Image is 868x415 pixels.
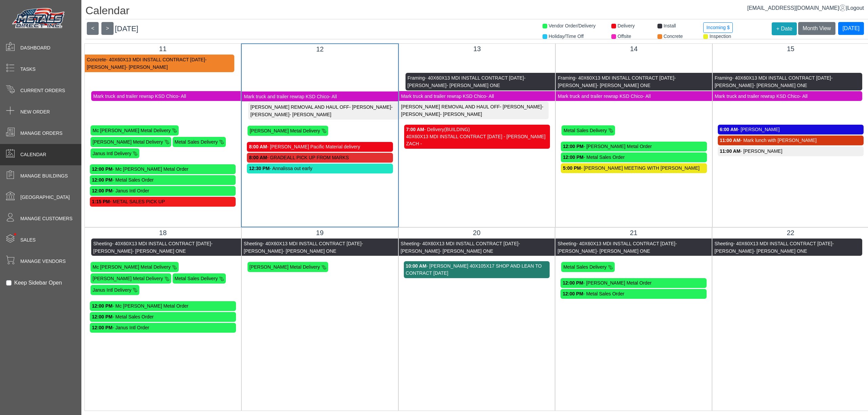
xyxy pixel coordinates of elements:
strong: 12:00 PM [92,303,113,309]
span: - [PERSON_NAME] [440,111,482,117]
div: 14 [561,44,707,54]
span: - All [329,94,337,99]
div: - Mark lunch with [PERSON_NAME] [720,137,862,144]
button: [DATE] [838,22,864,35]
a: [EMAIL_ADDRESS][DOMAIN_NAME] [747,5,846,11]
button: > [101,22,113,35]
span: - [PERSON_NAME] [408,75,526,88]
span: Month View [803,25,831,31]
button: + Date [772,22,797,35]
span: Logout [847,5,864,11]
div: - Delivery [406,126,548,133]
span: Mc [PERSON_NAME] Metal Delivery [93,128,171,133]
span: Vendor Order/Delivery [549,23,596,28]
span: - 40X60X13 MDI INSTALL CONTRACT [DATE] [576,241,675,246]
div: 40X60X13 MDI INSTALL CONTRACT [DATE] - [PERSON_NAME] [406,133,548,140]
div: - [PERSON_NAME] Metal Order [563,279,705,287]
strong: 8:00 AM [249,144,267,149]
button: < [87,22,99,35]
div: | [747,4,864,12]
strong: 12:00 PM [92,188,113,193]
span: [PERSON_NAME] Metal Delivery [93,276,163,281]
span: - 40X60X13 MDI INSTALL CONTRACT [DATE] [112,241,211,246]
strong: 11:00 AM [720,148,741,154]
span: Framing [715,75,732,81]
span: Mc [PERSON_NAME] Metal Delivery [93,264,171,270]
span: - [PERSON_NAME] ONE [447,83,500,88]
span: - [PERSON_NAME] ONE [132,248,186,253]
strong: 1:15 PM [92,199,110,204]
strong: 11:00 AM [720,138,741,143]
span: Sheeting [93,241,112,246]
span: Manage Orders [20,130,62,137]
div: - Metal Sales Order [92,313,234,320]
div: - [PERSON_NAME] MEETING WITH [PERSON_NAME] [563,165,705,172]
strong: 5:00 PM [563,165,581,171]
span: (BUILDING) [444,127,470,132]
span: - [PERSON_NAME] [401,104,544,117]
span: [GEOGRAPHIC_DATA] [20,194,70,201]
div: 13 [404,44,550,54]
span: Metal Sales Delivery [175,276,218,281]
span: - 40X60X13 MDI INSTALL CONTRACT [DATE] [106,57,205,62]
span: Sheeting [401,241,419,246]
span: - [PERSON_NAME] ONE [754,83,807,88]
span: [PERSON_NAME] Metal Delivery [93,139,163,145]
div: 12 [247,44,393,54]
span: - [PERSON_NAME] ONE [597,248,650,253]
span: Mark truck and trailer rewrap KSD Chico [244,94,329,99]
span: Offsite [617,34,631,39]
span: - [PERSON_NAME] [244,241,363,254]
span: - 40X60X13 MDI INSTALL CONTRACT [DATE] [425,75,524,81]
span: - 40X60X13 MDI INSTALL CONTRACT [DATE] [732,75,831,81]
div: - Annalissa out early [249,165,391,172]
div: - Janus Intl Order [92,187,234,194]
div: 22 [717,228,864,238]
span: - [PERSON_NAME] ONE [753,248,807,253]
span: - [PERSON_NAME] [715,75,833,88]
span: Metal Sales Delivery [564,128,607,133]
span: Holiday/Time Off [549,34,584,39]
span: Delivery [617,23,635,28]
strong: 12:00 PM [92,177,113,183]
div: ZACH - [406,140,548,147]
span: - [PERSON_NAME] [500,104,542,109]
span: [PERSON_NAME] Metal Delivery [250,264,320,270]
span: - 40X60X13 MDI INSTALL CONTRACT [DATE] [262,241,361,246]
strong: 10:00 AM [406,263,427,269]
span: [PERSON_NAME] Metal Delivery [250,128,320,133]
span: Concrete [664,34,683,39]
span: - [PERSON_NAME] [349,104,391,110]
strong: 12:00 PM [563,144,584,149]
button: Month View [798,22,835,35]
div: - GRADEALL PICK UP FROM MARKS [249,154,391,161]
span: • [6,223,24,245]
span: - [PERSON_NAME] ONE [283,248,336,253]
strong: 12:00 PM [92,314,113,319]
span: [PERSON_NAME] REMOVAL AND HAUL OFF [401,104,500,109]
span: - All [643,93,651,99]
span: Sheeting [714,241,733,246]
span: Manage Customers [20,215,73,222]
strong: 12:00 PM [92,166,113,172]
span: - [PERSON_NAME] [250,104,393,117]
span: - [PERSON_NAME] [126,64,168,70]
span: - All [800,93,807,99]
div: - METAL SALES PICK UP [92,198,234,205]
strong: 12:00 PM [563,291,583,296]
div: - Mc [PERSON_NAME] Metal Order [92,166,234,173]
div: - Metal Sales Order [563,290,705,297]
strong: 12:00 PM [92,325,113,330]
h1: Calendar [85,4,868,19]
span: Mark truck and trailer rewrap KSD Chico [401,93,486,99]
span: - [PERSON_NAME] [290,112,332,117]
span: Mark truck and trailer rewrap KSD Chico [93,93,178,99]
span: Sheeting [244,241,262,246]
strong: 12:00 PM [563,154,584,160]
span: Manage Vendors [20,258,66,265]
img: Metals Direct Inc Logo [10,6,68,31]
div: - [PERSON_NAME] [720,148,862,155]
span: Tasks [20,66,36,73]
span: Framing [558,75,575,81]
span: Metal Sales Delivery [563,264,607,270]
